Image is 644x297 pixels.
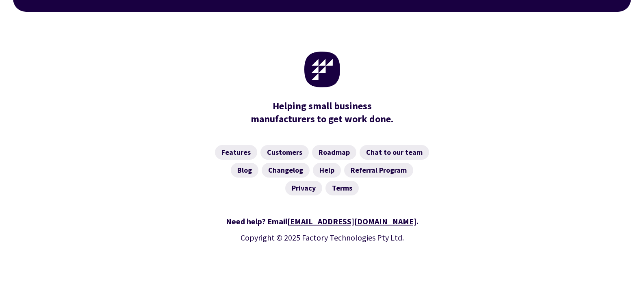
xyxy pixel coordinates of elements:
div: manufacturers to get work done. [247,100,397,126]
div: Widget de chat [509,209,644,297]
a: Customers [260,145,309,160]
a: Blog [231,163,258,178]
a: Privacy [285,181,322,195]
iframe: Chat Widget [509,209,644,297]
a: Features [215,145,257,160]
mark: Helping small business [273,100,372,113]
a: Terms [325,181,359,195]
div: Need help? Email . [88,215,556,228]
a: Changelog [262,163,310,178]
a: Roadmap [312,145,356,160]
nav: Footer Navigation [88,145,556,195]
a: Help [313,163,341,178]
a: Chat to our team [360,145,429,160]
a: [EMAIL_ADDRESS][DOMAIN_NAME] [287,216,416,226]
a: Referral Program [344,163,413,178]
p: Copyright © 2025 Factory Technologies Pty Ltd. [88,231,556,244]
